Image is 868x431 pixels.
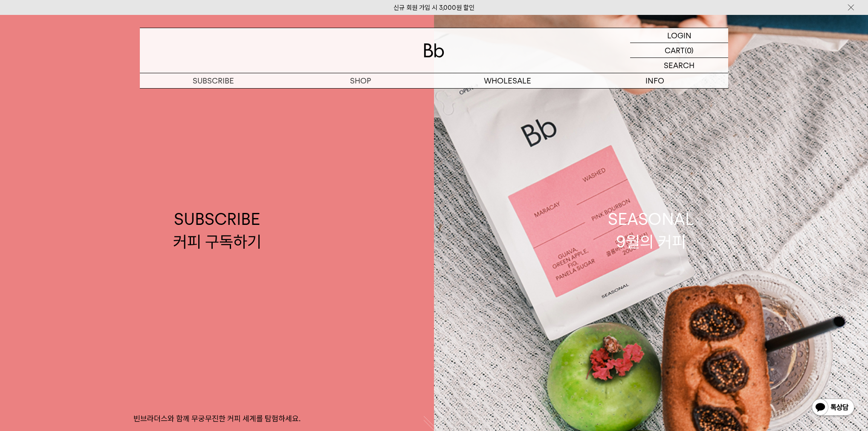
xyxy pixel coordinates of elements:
[140,73,287,88] a: SUBSCRIBE
[424,43,444,57] img: 로고
[287,73,434,88] a: SHOP
[664,58,694,73] p: SEARCH
[665,43,685,57] p: CART
[630,28,728,43] a: LOGIN
[393,4,475,11] a: 신규 회원 가입 시 3,000원 할인
[581,73,728,88] p: INFO
[434,73,581,88] p: WHOLESALE
[685,43,694,57] p: (0)
[630,43,728,58] a: CART (0)
[811,398,855,418] img: 카카오톡 채널 1:1 채팅 버튼
[173,208,261,253] div: SUBSCRIBE 커피 구독하기
[608,208,694,253] div: SEASONAL 9월의 커피
[667,28,692,43] p: LOGIN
